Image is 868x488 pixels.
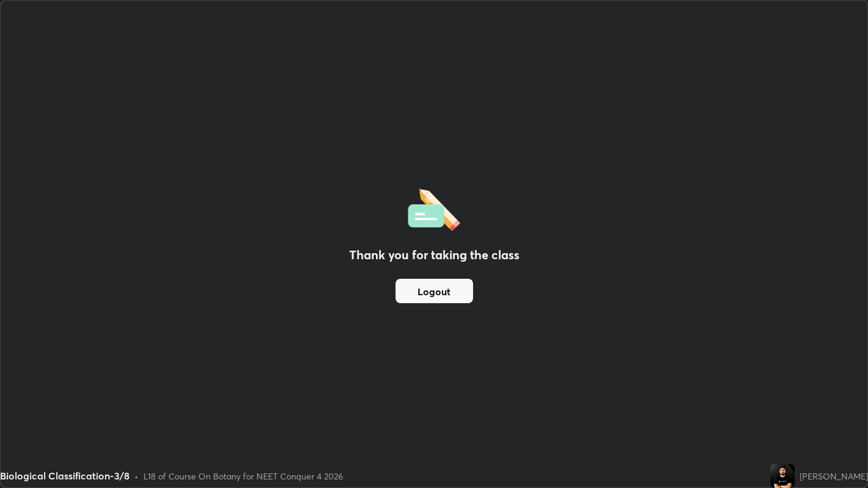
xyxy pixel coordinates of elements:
div: L18 of Course On Botany for NEET Conquer 4 2026 [143,470,343,483]
div: [PERSON_NAME] [800,470,868,483]
h2: Thank you for taking the class [349,246,519,264]
img: offlineFeedback.1438e8b3.svg [408,185,460,231]
button: Logout [396,279,473,303]
div: • [134,470,139,483]
img: fa5fc362979349eaa8f013e5e62933dd.jpg [770,464,795,488]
